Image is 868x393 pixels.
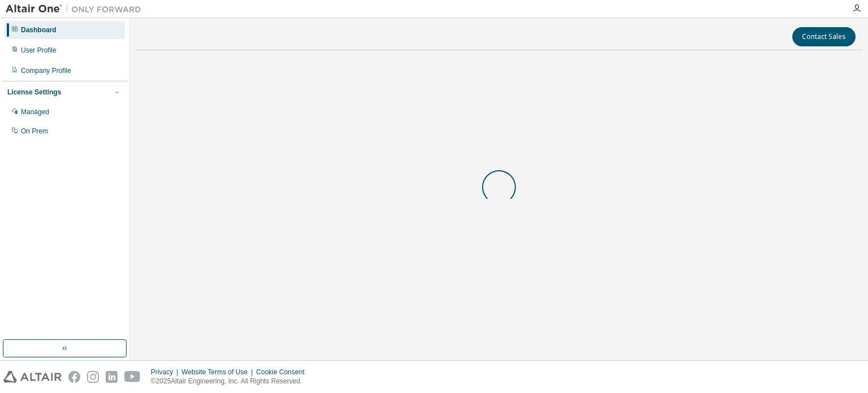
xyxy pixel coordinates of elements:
div: License Settings [7,88,61,97]
div: Company Profile [21,66,71,75]
button: Contact Sales [792,27,856,46]
div: Managed [21,107,49,116]
img: altair_logo.svg [3,371,62,383]
p: © 2025 Altair Engineering, Inc. All Rights Reserved. [151,377,311,386]
div: Website Terms of Use [181,368,256,377]
div: Dashboard [21,25,57,34]
img: Altair One [6,3,147,15]
img: instagram.svg [87,371,99,383]
div: User Profile [21,46,57,55]
img: youtube.svg [124,371,141,383]
div: On Prem [21,127,48,136]
img: linkedin.svg [106,371,118,383]
div: Cookie Consent [256,368,311,377]
div: Privacy [151,368,181,377]
img: facebook.svg [68,371,80,383]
